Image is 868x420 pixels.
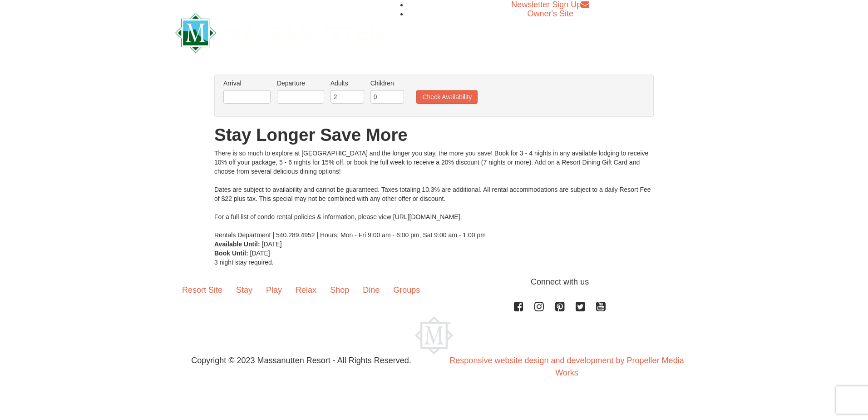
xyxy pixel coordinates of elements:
button: Check Availability [416,90,478,104]
p: Connect with us [175,276,693,288]
a: Shop [323,276,356,304]
span: [DATE] [250,250,270,257]
strong: Book Until: [214,250,248,257]
p: Copyright © 2023 Massanutten Resort - All Rights Reserved. [168,355,434,367]
a: Groups [386,276,427,304]
a: Resort Site [175,276,229,304]
a: Responsive website design and development by Propeller Media Works [449,356,684,377]
a: Play [259,276,289,304]
a: Stay [229,276,259,304]
h1: Stay Longer Save More [214,126,654,144]
img: Massanutten Resort Logo [175,13,383,53]
span: 3 night stay required. [214,259,274,266]
label: Departure [277,79,324,88]
label: Arrival [223,79,271,88]
a: Relax [289,276,323,304]
div: There is so much to explore at [GEOGRAPHIC_DATA] and the longer you stay, the more you save! Book... [214,149,654,240]
a: Owner's Site [528,9,573,18]
a: Massanutten Resort [175,21,383,42]
span: [DATE] [262,240,282,248]
label: Adults [330,79,364,88]
label: Children [370,79,404,88]
img: Massanutten Resort Logo [415,316,453,355]
strong: Available Until: [214,240,260,248]
a: Dine [356,276,386,304]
